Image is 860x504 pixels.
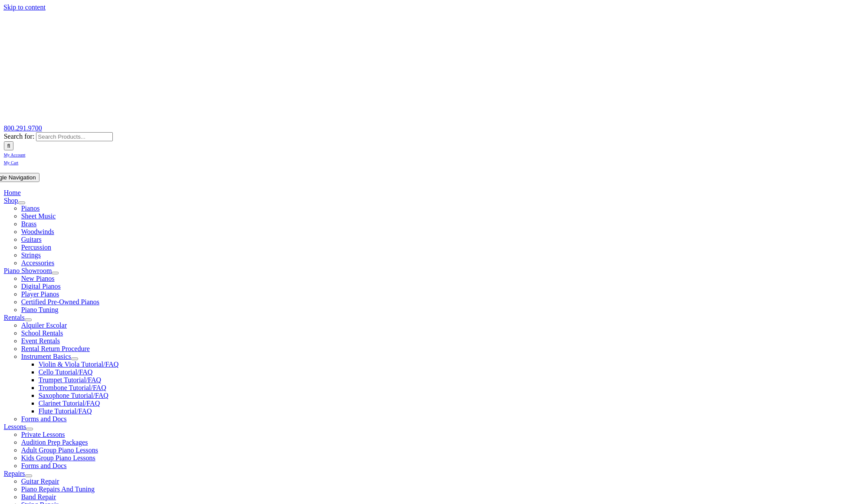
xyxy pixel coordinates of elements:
[21,205,40,212] a: Pianos
[4,267,52,274] a: Piano Showroom
[21,439,88,446] a: Audition Prep Packages
[4,124,42,132] a: 800.291.9700
[4,423,26,430] a: Lessons
[39,384,106,391] a: Trombone Tutorial/FAQ
[21,244,51,251] a: Percussion
[39,407,92,415] a: Flute Tutorial/FAQ
[39,376,101,384] a: Trumpet Tutorial/FAQ
[4,189,21,196] a: Home
[4,314,25,321] a: Rentals
[25,319,32,321] button: Open submenu of Rentals
[21,462,67,469] a: Forms and Docs
[21,212,56,220] a: Sheet Music
[21,290,59,298] a: Player Pianos
[25,475,32,477] button: Open submenu of Repairs
[3,3,46,11] a: Skip to content
[21,236,42,243] a: Guitars
[21,454,95,462] a: Kids Group Piano Lessons
[4,470,25,477] a: Repairs
[21,478,59,485] a: Guitar Repair
[21,485,95,493] a: Piano Repairs And Tuning
[71,358,78,360] button: Open submenu of Instrument Basics
[52,272,59,274] button: Open submenu of Piano Showroom
[21,259,54,267] a: Accessories
[39,361,119,368] a: Violin & Viola Tutorial/FAQ
[39,392,108,399] a: Saxophone Tutorial/FAQ
[18,202,25,204] button: Open submenu of Shop
[21,275,55,282] a: New Pianos
[26,428,33,430] button: Open submenu of Lessons
[21,337,60,345] a: Event Rentals
[21,228,54,235] a: Woodwinds
[21,415,67,423] a: Forms and Docs
[21,251,41,259] a: Strings
[4,158,19,166] a: My Cart
[21,322,67,329] a: Alquiler Escolar
[4,160,19,165] span: My Cart
[39,368,93,376] a: Cello Tutorial/FAQ
[21,446,98,454] a: Adult Group Piano Lessons
[39,400,100,407] a: Clarinet Tutorial/FAQ
[21,283,61,290] a: Digital Pianos
[21,353,71,360] a: Instrument Basics
[21,345,90,352] a: Rental Return Procedure
[4,153,26,157] span: My Account
[4,133,35,140] span: Search for:
[21,298,99,306] a: Certified Pre-Owned Pianos
[21,431,65,438] a: Private Lessons
[4,141,14,150] input: Search
[4,197,18,204] a: Shop
[21,306,59,313] a: Piano Tuning
[36,132,113,141] input: Search Products...
[21,493,56,501] a: Band Repair
[4,150,26,158] a: My Account
[21,220,37,228] a: Brass
[21,329,63,337] a: School Rentals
